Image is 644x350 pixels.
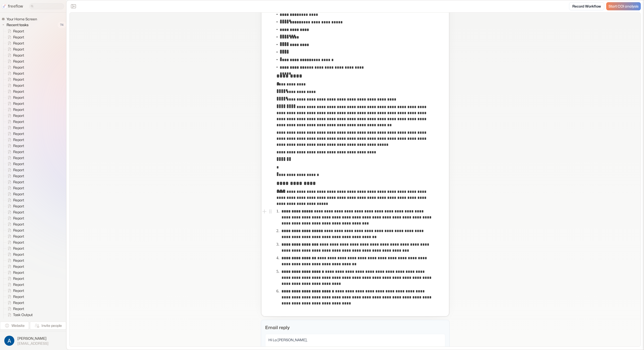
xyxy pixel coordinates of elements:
[12,77,26,82] span: Report
[12,186,26,191] span: Report
[4,76,26,82] a: Report
[12,101,26,106] span: Report
[4,155,26,161] a: Report
[4,276,26,282] a: Report
[12,270,26,275] span: Report
[4,89,26,95] a: Report
[12,59,26,64] span: Report
[4,221,26,227] a: Report
[17,336,49,341] span: [PERSON_NAME]
[4,185,26,191] a: Report
[12,107,26,112] span: Report
[4,179,26,185] a: Report
[6,22,30,27] span: Recent tasks
[4,137,26,143] a: Report
[12,29,26,34] span: Report
[4,28,26,34] a: Report
[12,228,26,233] span: Report
[6,17,38,22] span: Your Home Screen
[265,324,445,331] p: Email reply
[12,149,26,154] span: Report
[2,22,30,28] button: Recent tasks
[12,35,26,40] span: Report
[4,119,26,125] a: Report
[4,34,26,40] a: Report
[12,131,26,136] span: Report
[4,173,26,179] a: Report
[12,258,26,263] span: Report
[4,336,14,346] img: profile
[12,113,26,118] span: Report
[12,180,26,185] span: Report
[4,82,26,89] a: Report
[4,318,35,324] a: Task Output
[12,234,26,239] span: Report
[4,161,26,167] a: Report
[2,3,23,9] a: freeflow
[12,95,26,100] span: Report
[4,245,26,251] a: Report
[12,306,26,311] span: Report
[4,101,26,107] a: Report
[12,318,34,323] span: Task Output
[12,41,26,46] span: Report
[30,322,66,330] button: Invite people
[4,197,26,203] a: Report
[4,191,26,197] a: Report
[4,113,26,119] a: Report
[12,246,26,251] span: Report
[12,161,26,166] span: Report
[267,208,273,214] button: Open block menu
[8,3,23,9] p: freeflow
[12,210,26,215] span: Report
[12,167,26,172] span: Report
[4,294,26,300] a: Report
[609,4,638,9] span: Start COI analysis
[4,257,26,264] a: Report
[4,300,26,306] a: Report
[4,125,26,131] a: Report
[12,198,26,203] span: Report
[4,209,26,215] a: Report
[12,89,26,94] span: Report
[12,83,26,88] span: Report
[4,270,26,276] a: Report
[4,107,26,113] a: Report
[4,131,26,137] a: Report
[4,239,26,245] a: Report
[12,137,26,142] span: Report
[12,192,26,197] span: Report
[4,264,26,270] a: Report
[4,70,26,76] a: Report
[4,143,26,149] a: Report
[4,40,26,46] a: Report
[261,208,267,214] button: Add block
[12,300,26,305] span: Report
[268,337,442,343] p: Hi La [PERSON_NAME],
[12,53,26,58] span: Report
[12,282,26,287] span: Report
[58,22,66,28] span: 74
[4,306,26,312] a: Report
[12,65,26,70] span: Report
[569,2,604,10] a: Record Workflow
[4,149,26,155] a: Report
[2,17,39,22] a: Your Home Screen
[12,312,34,317] span: Task Output
[12,204,26,209] span: Report
[4,312,35,318] a: Task Output
[3,334,63,347] button: [PERSON_NAME][EMAIL_ADDRESS]
[4,167,26,173] a: Report
[12,143,26,148] span: Report
[4,251,26,257] a: Report
[12,47,26,52] span: Report
[4,64,26,70] a: Report
[4,52,26,58] a: Report
[12,222,26,227] span: Report
[12,294,26,299] span: Report
[12,276,26,281] span: Report
[4,288,26,294] a: Report
[4,58,26,64] a: Report
[12,125,26,130] span: Report
[4,203,26,209] a: Report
